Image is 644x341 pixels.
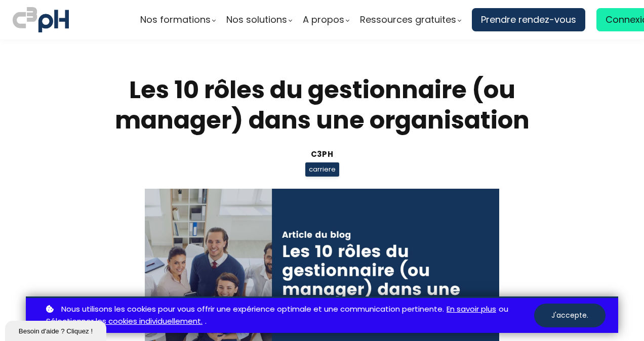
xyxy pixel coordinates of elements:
h1: Les 10 rôles du gestionnaire (ou manager) dans une organisation [87,75,557,136]
p: ou . [44,303,534,328]
div: C3pH [87,148,557,160]
span: A propos [303,12,344,27]
span: Prendre rendez-vous [481,12,576,27]
img: logo C3PH [13,5,69,34]
a: Prendre rendez-vous [472,8,585,31]
span: Nos formations [140,12,211,27]
span: Ressources gratuites [360,12,456,27]
iframe: chat widget [5,319,108,341]
a: En savoir plus [447,303,496,316]
span: Nos solutions [226,12,287,27]
a: Sélectionner les cookies individuellement. [46,315,203,328]
span: Nous utilisons les cookies pour vous offrir une expérience optimale et une communication pertinente. [61,303,444,316]
button: J'accepte. [534,304,606,327]
span: carriere [305,162,339,177]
